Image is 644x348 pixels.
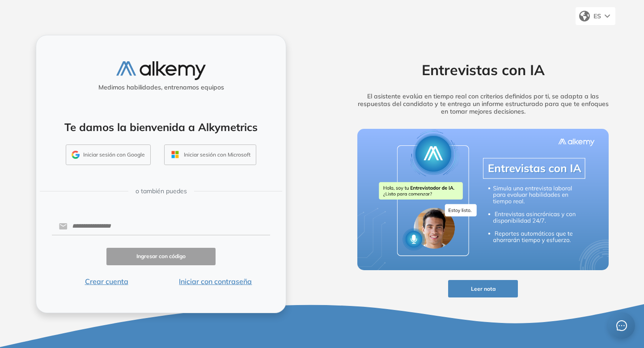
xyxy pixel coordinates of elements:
img: GMAIL_ICON [72,151,80,159]
img: arrow [605,14,610,18]
img: world [579,11,590,21]
span: ES [593,12,601,20]
h2: Entrevistas con IA [343,61,623,78]
img: logo-alkemy [116,61,206,80]
img: img-more-info [357,129,609,270]
button: Ingresar con código [106,248,216,265]
button: Iniciar sesión con Google [66,144,151,165]
button: Crear cuenta [52,276,161,287]
h5: El asistente evalúa en tiempo real con criterios definidos por ti, se adapta a las respuestas del... [343,93,623,115]
h4: Te damos la bienvenida a Alkymetrics [48,121,274,134]
h5: Medimos habilidades, entrenamos equipos [40,84,282,91]
img: OUTLOOK_ICON [170,149,180,160]
button: Iniciar sesión con Microsoft [164,144,256,165]
button: Leer nota [448,280,518,297]
button: Iniciar con contraseña [161,276,270,287]
span: o también puedes [136,187,187,196]
span: message [616,320,627,331]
